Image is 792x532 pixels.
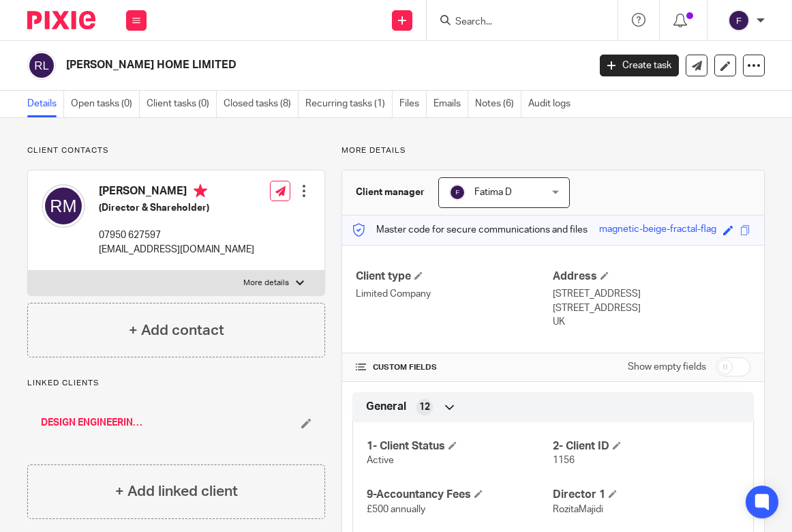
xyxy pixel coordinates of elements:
p: More details [341,145,765,156]
a: Create task [600,55,679,76]
img: svg%3E [27,51,56,80]
img: svg%3E [42,184,85,228]
h4: 9-Accountancy Fees [367,488,553,502]
h5: (Director & Shareholder) [99,201,254,215]
h4: + Add linked client [115,481,238,502]
span: General [366,400,406,414]
p: Client contacts [27,145,325,156]
h4: [PERSON_NAME] [99,184,254,201]
p: Master code for secure communications and files [352,223,588,237]
label: Show empty fields [628,360,706,374]
i: Primary [194,184,207,198]
span: RozitaMajidi [553,505,603,514]
input: Search [454,16,577,29]
p: UK [553,315,750,329]
a: Open tasks (0) [71,91,140,117]
span: 1156 [553,456,575,465]
h4: Address [553,269,750,284]
span: £500 annually [367,505,425,514]
p: [EMAIL_ADDRESS][DOMAIN_NAME] [99,243,254,256]
h4: + Add contact [129,320,224,341]
a: Audit logs [528,91,577,117]
p: Linked clients [27,378,325,389]
h4: 2- Client ID [553,439,740,454]
a: Notes (6) [475,91,521,117]
p: Limited Company [356,287,553,301]
img: Pixie [27,11,95,29]
a: Closed tasks (8) [224,91,299,117]
a: Details [27,91,64,117]
h4: Client type [356,269,553,284]
h4: 1- Client Status [367,439,553,454]
a: Client tasks (0) [147,91,217,117]
p: More details [243,278,289,289]
span: 12 [419,400,430,414]
span: Active [367,456,394,465]
span: Fatima D [474,188,512,197]
p: 07950 627597 [99,228,254,242]
h2: [PERSON_NAME] HOME LIMITED [66,58,476,72]
a: Files [399,91,427,117]
p: [STREET_ADDRESS] [553,301,750,315]
a: DESIGN ENGINEERING PRO LIMITED [41,416,149,430]
img: svg%3E [449,184,466,201]
h4: Director 1 [553,488,740,502]
img: svg%3E [728,10,750,31]
h3: Client manager [356,186,425,199]
h4: CUSTOM FIELDS [356,362,553,373]
a: Recurring tasks (1) [305,91,393,117]
a: Emails [433,91,468,117]
p: [STREET_ADDRESS] [553,287,750,301]
div: magnetic-beige-fractal-flag [599,222,716,238]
